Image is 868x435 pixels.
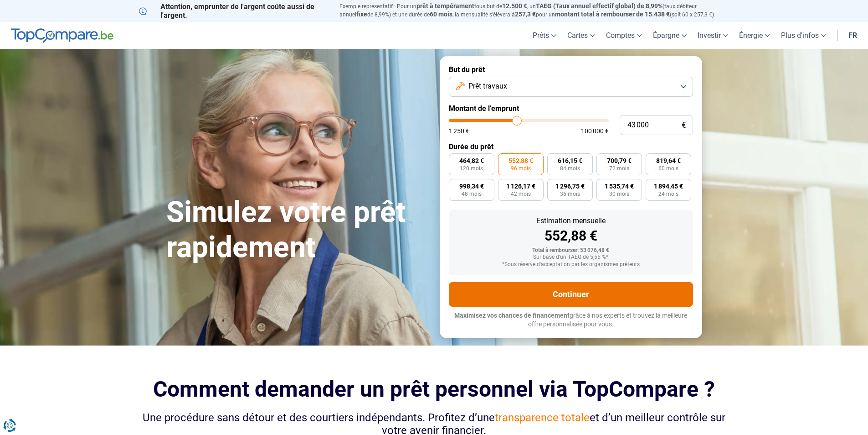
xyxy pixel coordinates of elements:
[656,157,681,164] span: 819,64 €
[449,311,693,329] p: grâce à nos experts et trouvez la meilleure offre personnalisée pour vous.
[658,166,678,171] span: 60 mois
[166,195,429,265] h1: Simulez votre prêt rapidement
[456,247,686,254] div: Total à rembourser: 53 076,48 €
[609,166,629,171] span: 72 mois
[508,157,533,164] span: 552,88 €
[558,157,582,164] span: 616,15 €
[495,411,590,424] span: transparence totale
[511,191,531,197] span: 42 mois
[776,22,832,49] a: Plus d'infos
[560,191,580,197] span: 36 mois
[555,10,670,18] span: montant total à rembourser de 15.438 €
[647,22,692,49] a: Épargne
[449,104,693,113] label: Montant de l'emprunt
[339,2,729,19] p: Exemple représentatif : Pour un tous but de , un (taux débiteur annuel de 8,99%) et une durée de ...
[459,183,484,189] span: 998,34 €
[456,254,686,261] div: Sur base d'un TAEG de 5,55 %*
[527,22,562,49] a: Prêts
[555,183,585,189] span: 1 296,75 €
[654,183,683,189] span: 1 894,45 €
[734,22,776,49] a: Énergie
[601,22,647,49] a: Comptes
[430,10,452,18] span: 60 mois
[562,22,601,49] a: Cartes
[462,191,482,197] span: 48 mois
[502,2,527,10] span: 12.500 €
[11,28,113,43] img: TopCompare
[609,191,629,197] span: 30 mois
[536,2,663,10] span: TAEG (Taux annuel effectif global) de 8,99%
[843,22,863,49] a: fr
[607,157,632,164] span: 700,79 €
[468,81,507,91] span: Prêt travaux
[581,128,609,134] span: 100 000 €
[460,166,483,171] span: 120 mois
[449,65,693,74] label: But du prêt
[356,10,367,18] span: fixe
[511,166,531,171] span: 96 mois
[658,191,678,197] span: 24 mois
[449,142,693,151] label: Durée du prêt
[560,166,580,171] span: 84 mois
[454,312,570,319] span: Maximisez vos chances de financement
[416,2,474,10] span: prêt à tempérament
[459,157,484,164] span: 464,82 €
[682,121,686,129] span: €
[456,217,686,225] div: Estimation mensuelle
[139,2,329,20] p: Attention, emprunter de l'argent coûte aussi de l'argent.
[506,183,535,189] span: 1 126,17 €
[139,377,729,402] h2: Comment demander un prêt personnel via TopCompare ?
[456,262,686,268] div: *Sous réserve d'acceptation par les organismes prêteurs
[605,183,634,189] span: 1 535,74 €
[692,22,734,49] a: Investir
[449,77,693,97] button: Prêt travaux
[449,128,469,134] span: 1 250 €
[456,229,686,243] div: 552,88 €
[449,282,693,307] button: Continuer
[515,10,536,18] span: 257,3 €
